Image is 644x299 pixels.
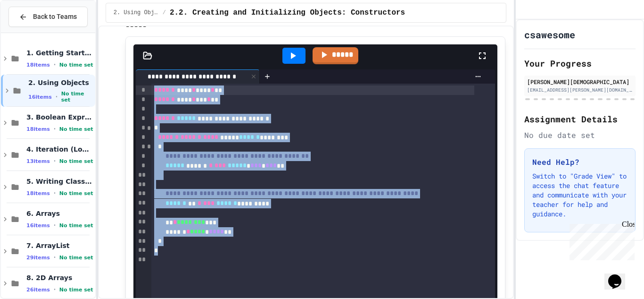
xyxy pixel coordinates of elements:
div: Chat with us now!Close [4,4,65,60]
p: Switch to "Grade View" to access the chat feature and communicate with your teacher for help and ... [532,171,627,219]
span: 2.2. Creating and Initializing Objects: Constructors [170,7,405,18]
span: • [54,222,56,229]
span: 26 items [26,287,50,293]
span: 18 items [26,126,50,132]
span: 8. 2D Arrays [26,273,93,282]
span: No time set [59,126,93,132]
span: No time set [59,222,93,229]
div: No due date set [524,129,636,141]
span: 2. Using Objects [28,78,93,87]
span: Back to Teams [33,12,77,22]
span: 13 items [26,158,50,164]
h1: csawesome [524,28,575,41]
span: No time set [61,91,93,103]
span: • [54,61,56,68]
h2: Assignment Details [524,112,636,126]
span: No time set [59,190,93,196]
span: 18 items [26,190,50,196]
button: Back to Teams [8,7,88,27]
span: 16 items [26,222,50,229]
span: • [54,189,56,197]
span: 6. Arrays [26,209,93,218]
iframe: chat widget [604,261,635,290]
span: 5. Writing Classes [26,177,93,186]
iframe: chat widget [566,220,635,260]
span: • [56,93,58,101]
span: No time set [59,158,93,164]
span: 4. Iteration (Loops) [26,145,93,154]
span: 3. Boolean Expressions and If Statements [26,113,93,121]
span: No time set [59,255,93,261]
span: • [54,254,56,261]
span: • [54,125,56,133]
span: No time set [59,287,93,293]
span: 16 items [28,94,52,100]
span: 2. Using Objects [114,9,159,17]
span: No time set [59,62,93,68]
span: 18 items [26,62,50,68]
span: • [54,286,56,293]
h3: Need Help? [532,156,627,168]
span: 7. ArrayList [26,241,93,250]
div: [EMAIL_ADDRESS][PERSON_NAME][DOMAIN_NAME] [527,86,633,94]
span: • [54,157,56,165]
div: [PERSON_NAME][DEMOGRAPHIC_DATA] [527,77,633,86]
span: / [163,9,166,17]
h2: Your Progress [524,57,636,70]
span: 1. Getting Started and Primitive Types [26,49,93,57]
span: 29 items [26,255,50,261]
